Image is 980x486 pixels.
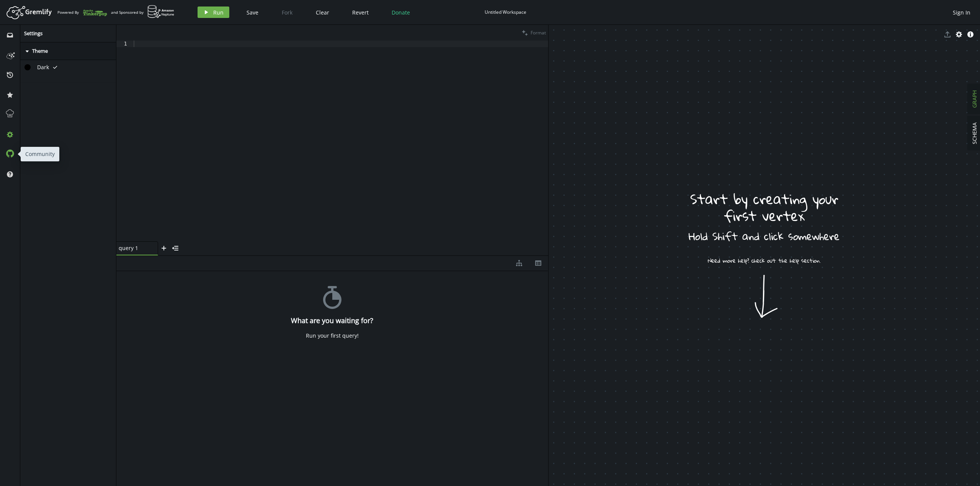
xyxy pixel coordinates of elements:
button: Revert [346,7,374,18]
div: Community [21,147,59,161]
span: Theme [32,47,48,54]
span: Format [531,29,546,36]
button: Clear [310,7,335,18]
span: GRAPH [971,90,978,108]
div: 1 [116,41,132,47]
span: Settings [24,30,42,37]
span: Save [247,9,258,16]
button: Donate [386,7,416,18]
span: Dark [37,64,49,71]
span: Run [213,9,224,16]
span: Clear [316,9,329,16]
span: Donate [392,9,410,16]
button: Format [519,25,548,41]
span: Fork [282,9,292,16]
button: Fork [276,7,299,18]
button: Sign In [949,7,974,18]
button: Run [198,7,229,18]
span: query 1 [119,245,149,252]
button: Save [241,7,264,18]
span: Sign In [953,9,970,16]
span: SCHEMA [971,122,978,144]
div: Powered By [57,6,107,19]
div: and Sponsored by [111,5,175,20]
span: Revert [352,9,369,16]
h4: What are you waiting for? [291,317,373,325]
img: AWS Neptune [147,5,175,18]
div: Run your first query! [306,332,359,339]
div: Untitled Workspace [485,9,526,15]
